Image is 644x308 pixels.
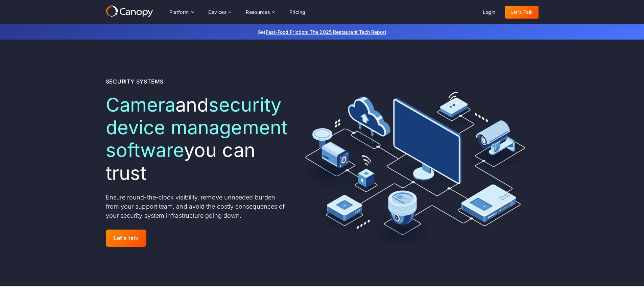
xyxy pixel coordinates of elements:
[106,93,287,162] span: security device management software
[505,6,539,19] a: Let's Talk
[240,5,280,19] div: Resources
[164,5,199,19] div: Platform
[246,10,270,15] div: Resources
[157,28,488,35] p: Get
[106,94,289,185] h1: and you can trust
[477,6,501,19] a: Login
[169,10,189,15] div: Platform
[106,93,175,116] span: Camera
[203,5,237,19] div: Devices
[106,230,147,247] a: Let's talk
[266,29,386,35] a: Fast-Food Friction: The 2025 Restaurant Tech Report
[106,193,289,220] p: Ensure round-the-clock visibility, remove unneeded burden from your support team, and avoid the c...
[284,6,311,19] a: Pricing
[208,10,227,15] div: Devices
[114,235,139,241] div: Let's talk
[106,77,164,86] div: Security Systems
